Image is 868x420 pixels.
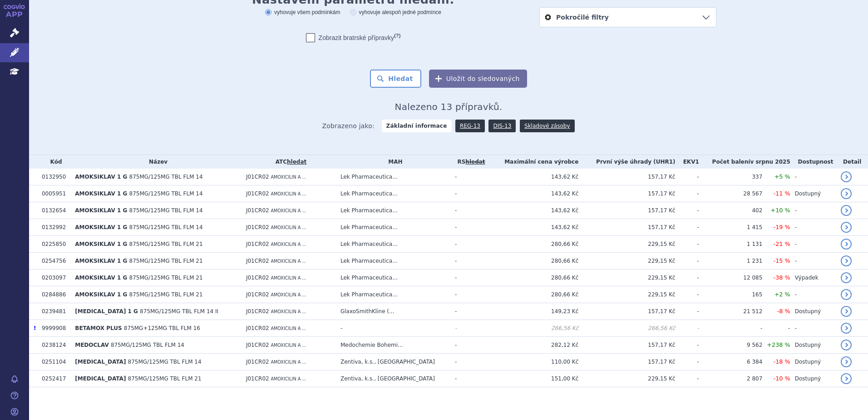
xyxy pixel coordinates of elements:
td: 229,15 Kč [578,370,675,387]
td: GlaxoSmithKline (... [336,303,450,320]
a: REG-13 [455,120,485,132]
span: J01CR02 [246,174,269,180]
td: 1 415 [699,219,763,236]
td: - [676,253,699,270]
strong: Základní informace [382,120,452,132]
span: 875MG/125MG TBL FLM 14 [129,174,203,180]
a: detail [841,272,852,283]
span: -10 % [774,375,790,382]
span: AMOKSIKLAV 1 G [75,190,127,197]
td: - [450,354,488,370]
td: - [450,320,488,337]
a: detail [841,222,852,233]
span: v srpnu 2025 [750,159,790,165]
span: BETAMOX PLUS [75,325,122,331]
td: 12 085 [699,270,763,286]
a: DIS-13 [488,120,516,132]
button: Hledat [370,70,421,88]
span: MEDOCLAV [75,342,109,348]
span: 875MG/125MG TBL FLM 14 [129,207,203,214]
a: detail [841,356,852,367]
td: 28 567 [699,185,763,202]
td: 9 562 [699,337,763,354]
th: MAH [336,155,450,169]
span: 875MG/125MG TBL FLM 14 [128,359,202,365]
a: detail [841,239,852,250]
td: 0132950 [37,169,70,185]
td: 229,15 Kč [578,286,675,303]
span: AMOXICILIN A ... [271,343,306,348]
td: 21 512 [699,303,763,320]
span: AMOXICILIN A ... [271,309,306,314]
a: detail [841,340,852,350]
span: Nalezeno 13 přípravků. [395,101,503,112]
td: 157,17 Kč [578,185,675,202]
td: - [790,253,837,270]
span: AMOXICILIN A ... [271,275,306,280]
span: 875MG/125MG TBL FLM 21 [129,275,203,281]
td: - [676,320,699,337]
td: - [762,320,790,337]
td: 0251104 [37,354,70,370]
span: 875MG/125MG TBL FLM 14 [129,190,203,197]
td: - [676,169,699,185]
td: 6 384 [699,354,763,370]
span: AMOXICILIN A ... [271,175,306,180]
th: Dostupnost [790,155,837,169]
span: 875MG/125MG TBL FLM 14 [129,224,203,230]
td: - [676,202,699,219]
td: - [676,354,699,370]
span: AMOXICILIN A ... [271,225,306,230]
td: 1 131 [699,236,763,253]
a: Pokročilé filtry [540,8,716,27]
th: RS [450,155,488,169]
td: 143,62 Kč [488,202,578,219]
span: [MEDICAL_DATA] 1 G [75,308,138,315]
td: 0005951 [37,185,70,202]
td: 143,62 Kč [488,185,578,202]
span: J01CR02 [246,342,269,348]
td: Výpadek [790,270,837,286]
td: - [790,320,837,337]
td: - [676,303,699,320]
td: Dostupný [790,303,837,320]
span: AMOKSIKLAV 1 G [75,174,127,180]
button: Uložit do sledovaných [429,70,527,88]
a: detail [841,188,852,199]
span: J01CR02 [246,224,269,230]
td: 266,56 Kč [488,320,578,337]
td: 280,66 Kč [488,270,578,286]
td: Lek Pharmaceutica... [336,219,450,236]
td: Medochemie Bohemi... [336,337,450,354]
td: - [676,219,699,236]
td: Zentiva, k.s., [GEOGRAPHIC_DATA] [336,370,450,387]
span: J01CR02 [246,308,269,315]
th: Detail [836,155,868,169]
td: 0254756 [37,253,70,270]
td: 2 807 [699,370,763,387]
span: 875MG/125MG TBL FLM 14 II [140,308,218,315]
td: 0239481 [37,303,70,320]
span: AMOXICILIN A ... [271,376,306,381]
td: - [450,202,488,219]
td: 402 [699,202,763,219]
a: detail [841,255,852,266]
span: AMOXICILIN A ... [271,242,306,247]
td: - [450,270,488,286]
span: AMOKSIKLAV 1 G [75,258,127,264]
span: +238 % [767,341,790,348]
td: - [450,185,488,202]
span: -11 % [774,190,790,197]
td: Zentiva, k.s., [GEOGRAPHIC_DATA] [336,354,450,370]
td: - [790,169,837,185]
td: 0203097 [37,270,70,286]
td: 157,17 Kč [578,337,675,354]
td: 0132654 [37,202,70,219]
td: 157,17 Kč [578,354,675,370]
td: - [676,337,699,354]
td: - [676,370,699,387]
td: 110,00 Kč [488,354,578,370]
td: - [450,236,488,253]
td: - [450,303,488,320]
span: J01CR02 [246,207,269,214]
